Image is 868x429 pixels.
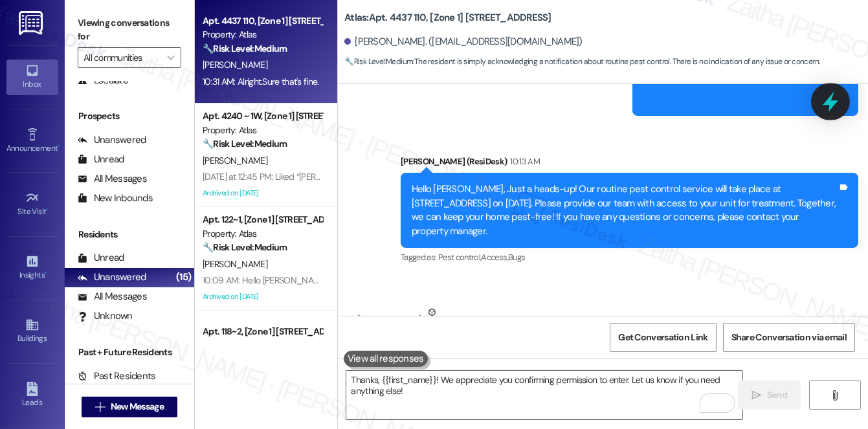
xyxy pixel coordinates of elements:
[203,59,267,71] span: [PERSON_NAME]
[203,14,322,28] div: Apt. 4437 110, [Zone 1] [STREET_ADDRESS]
[95,402,105,412] i: 
[401,155,858,173] div: [PERSON_NAME] (ResiDesk)
[344,55,819,69] span: : The resident is simply acknowledging a notification about routine pest control. There is no ind...
[203,227,322,241] div: Property: Atlas
[78,153,124,166] div: Unread
[65,228,194,241] div: Residents
[78,172,147,186] div: All Messages
[357,305,491,337] div: [PERSON_NAME]
[201,289,324,305] div: Archived on [DATE]
[412,182,838,238] div: Hello [PERSON_NAME], Just a heads-up! Our routine pest control service will take place at [STREET...
[203,241,287,253] strong: 🔧 Risk Level: Medium
[346,371,742,419] textarea: To enrich screen reader interactions, please activate Accessibility in Grammarly extension settings
[78,309,133,323] div: Unknown
[6,187,58,222] a: Site Visit •
[6,250,58,285] a: Insights •
[167,52,174,63] i: 
[203,43,287,54] strong: 🔧 Risk Level: Medium
[438,252,482,263] span: Pest control ,
[78,133,146,147] div: Unanswered
[203,124,322,137] div: Property: Atlas
[201,185,324,201] div: Archived on [DATE]
[78,192,153,205] div: New Inbounds
[6,60,58,94] a: Inbox
[173,267,194,287] div: (15)
[111,400,164,413] span: New Message
[19,11,45,35] img: ResiDesk Logo
[203,28,322,41] div: Property: Atlas
[508,252,525,263] span: Bugs
[78,270,146,284] div: Unanswered
[6,378,58,413] a: Leads
[830,390,840,401] i: 
[618,331,707,344] span: Get Conversation Link
[58,142,60,151] span: •
[65,346,194,359] div: Past + Future Residents
[767,388,787,402] span: Send
[203,76,319,87] div: 10:31 AM: Alright.Sure that's fine.
[78,251,124,265] div: Unread
[203,109,322,123] div: Apt. 4240 ~ 1W, [Zone 1] [STREET_ADDRESS][US_STATE]
[45,269,47,278] span: •
[78,13,181,47] label: Viewing conversations for
[203,325,322,338] div: Apt. 118~2, [Zone 1] [STREET_ADDRESS][US_STATE]
[203,258,267,270] span: [PERSON_NAME]
[723,323,855,352] button: Share Conversation via email
[610,323,716,352] button: Get Conversation Link
[78,369,156,383] div: Past Residents
[751,390,761,401] i: 
[203,213,322,226] div: Apt. 122~1, [Zone 1] [STREET_ADDRESS][US_STATE]
[47,205,49,214] span: •
[82,397,177,417] button: New Message
[507,155,540,168] div: 10:13 AM
[6,314,58,349] a: Buildings
[481,252,507,263] span: Access ,
[731,331,847,344] span: Share Conversation via email
[738,380,801,410] button: Send
[203,155,267,166] span: [PERSON_NAME]
[78,74,128,87] div: Escalate
[83,47,161,68] input: All communities
[78,290,147,303] div: All Messages
[425,305,455,333] div: Neutral
[344,35,583,49] div: [PERSON_NAME]. ([EMAIL_ADDRESS][DOMAIN_NAME])
[344,11,551,25] b: Atlas: Apt. 4437 110, [Zone 1] [STREET_ADDRESS]
[203,138,287,149] strong: 🔧 Risk Level: Medium
[65,109,194,123] div: Prospects
[401,248,858,267] div: Tagged as:
[458,313,491,326] div: 10:31 AM
[344,56,413,67] strong: 🔧 Risk Level: Medium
